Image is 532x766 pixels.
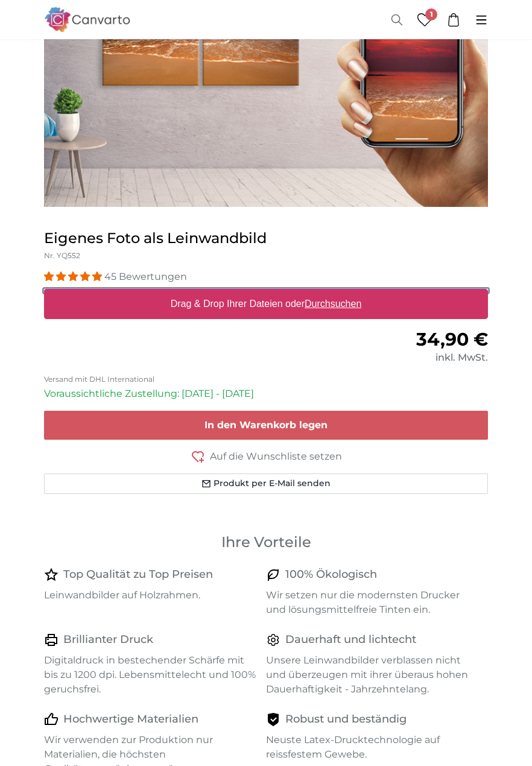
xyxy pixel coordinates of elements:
button: Produkt per E-Mail senden [44,473,488,494]
img: Canvarto [44,7,131,32]
div: inkl. MwSt. [266,350,488,365]
u: Durchsuchen [305,299,361,309]
span: Nr. YQ552 [44,251,80,260]
span: 4.93 stars [44,271,104,282]
p: Voraussichtliche Zustellung: [DATE] - [DATE] [44,387,488,401]
h4: Brillianter Druck [63,631,153,648]
h3: Ihre Vorteile [44,533,488,552]
p: Leinwandbilder auf Holzrahmen. [44,588,256,603]
h4: 100% Ökologisch [285,566,377,583]
span: In den Warenkorb legen [204,419,328,431]
span: Auf die Wunschliste setzen [210,449,342,464]
h4: Hochwertige Materialien [63,711,198,728]
p: Neuste Latex-Drucktechnologie auf reissfestem Gewebe. [266,733,478,762]
p: Digitaldruck in bestechender Schärfe mit bis zu 1200 dpi. Lebensmittelecht und 100% geruchsfrei. [44,653,256,697]
button: Auf die Wunschliste setzen [44,449,488,464]
span: 45 Bewertungen [104,271,187,282]
p: Wir setzen nur die modernsten Drucker und lösungsmittelfreie Tinten ein. [266,588,478,617]
span: 1 [425,8,437,21]
p: Versand mit DHL International [44,375,488,384]
label: Drag & Drop Ihrer Dateien oder [166,292,367,316]
p: Unsere Leinwandbilder verblassen nicht und überzeugen mit ihrer überaus hohen Dauerhaftigkeit - J... [266,653,478,697]
h4: Top Qualität zu Top Preisen [63,566,213,583]
button: In den Warenkorb legen [44,411,488,440]
h4: Robust und beständig [285,711,407,728]
span: 34,90 € [416,328,488,350]
h4: Dauerhaft und lichtecht [285,631,416,648]
h1: Eigenes Foto als Leinwandbild [44,229,488,248]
